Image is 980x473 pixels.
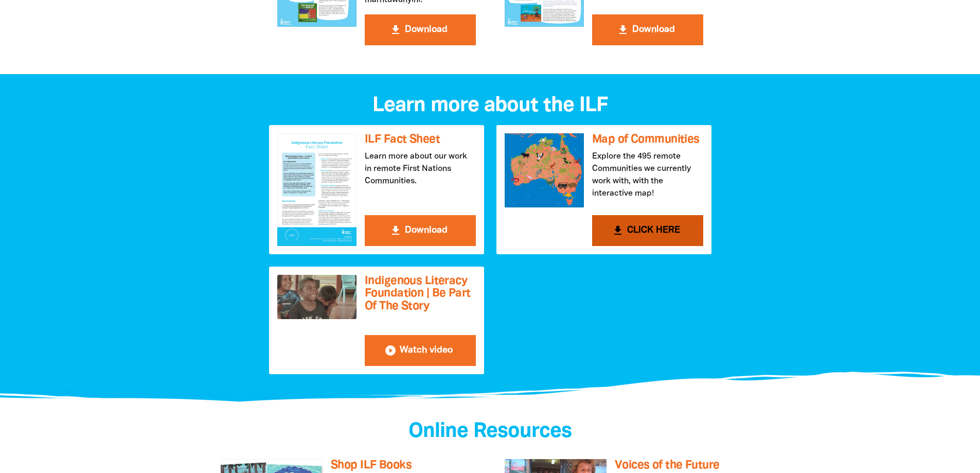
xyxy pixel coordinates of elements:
i: get_app [617,24,629,36]
i: get_app [389,24,402,36]
img: Map of Communities [505,133,584,207]
button: get_app Download [365,215,476,246]
h3: ILF Fact Sheet [365,133,476,146]
button: get_app Download [592,14,703,45]
span: Learn more about the ILF [372,96,608,115]
button: get_app Download [365,14,476,45]
img: ILF Fact Sheet [277,133,357,246]
h3: Indigenous Literacy Foundation | Be Part Of The Story [365,275,476,313]
i: get_app [612,224,624,237]
span: Online Resources [408,422,572,441]
i: play_circle_filled [384,344,397,357]
h3: Shop ILF Books [331,459,476,472]
button: get_app CLICK HERE [592,215,703,246]
i: get_app [389,224,402,237]
button: play_circle_filled Watch video [365,335,476,366]
h3: Map of Communities [592,133,703,146]
h3: Voices of the Future [615,459,760,472]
